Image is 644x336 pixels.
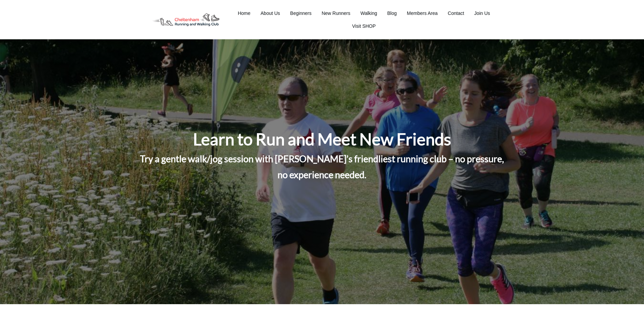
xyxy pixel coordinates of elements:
[193,128,451,150] h1: Learn to Run and Meet New Friends
[448,8,464,18] a: Contact
[352,21,376,31] a: Visit SHOP
[238,8,250,18] a: Home
[290,8,311,18] a: Beginners
[140,153,504,180] strong: Try a gentle walk/jog session with [PERSON_NAME]’s friendliest running club – no pressure, no exp...
[360,8,377,18] a: Walking
[321,8,350,18] a: New Runners
[474,8,490,18] a: Join Us
[261,8,280,18] a: About Us
[407,8,438,18] a: Members Area
[387,8,397,18] a: Blog
[146,8,225,31] img: Decathlon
